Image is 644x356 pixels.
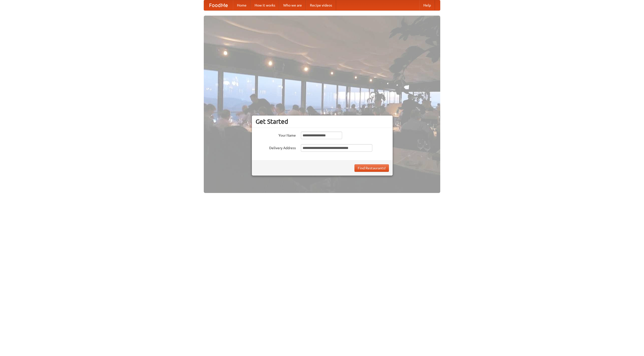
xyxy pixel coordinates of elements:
a: FoodMe [204,0,233,10]
label: Delivery Address [256,144,296,150]
button: Find Restaurants! [354,164,389,172]
h3: Get Started [256,118,389,125]
a: How it works [251,0,279,10]
label: Your Name [256,132,296,138]
a: Recipe videos [306,0,336,10]
a: Help [419,0,435,10]
a: Home [233,0,251,10]
a: Who we are [279,0,306,10]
